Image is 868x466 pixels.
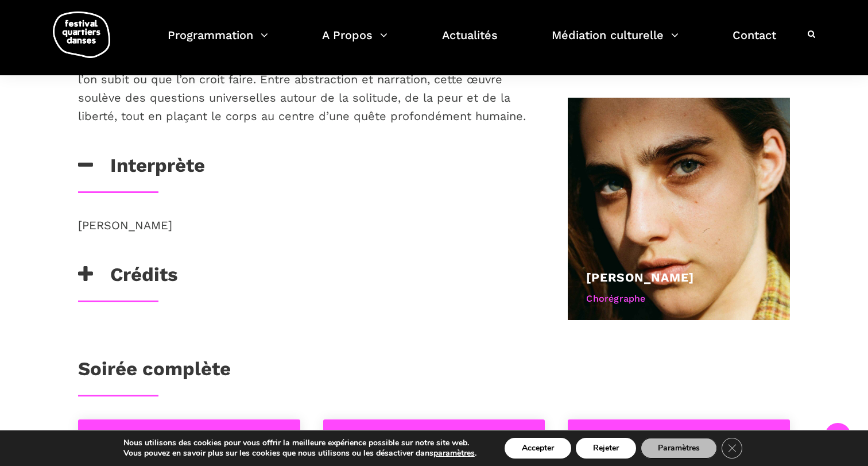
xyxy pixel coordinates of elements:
a: A Propos [322,25,387,59]
p: [PERSON_NAME] [78,216,530,234]
button: Accepter [505,438,571,459]
a: Contact [733,25,776,59]
button: Paramètres [641,438,717,459]
a: Médiation culturelle [552,25,679,59]
p: Nous utilisons des cookies pour vous offrir la meilleure expérience possible sur notre site web. [123,438,476,448]
h3: Soirée complète [78,357,231,386]
a: Actualités [442,25,498,59]
h3: Crédits [78,263,178,292]
a: [PERSON_NAME] [586,270,694,284]
div: Chorégraphe [586,291,772,306]
h3: Interprète [78,154,205,183]
img: logo-fqd-med [53,11,110,58]
a: Programmation [168,25,268,59]
button: Rejeter [576,438,636,459]
button: Close GDPR Cookie Banner [722,438,742,459]
button: paramètres [433,448,475,459]
p: Vous pouvez en savoir plus sur les cookies que nous utilisons ou les désactiver dans . [123,448,476,459]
